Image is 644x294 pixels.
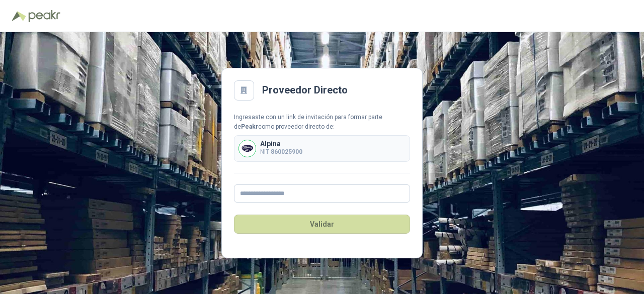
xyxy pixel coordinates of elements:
p: NIT [260,147,302,157]
img: Logo [12,11,26,21]
b: Peakr [241,123,258,130]
b: 860025900 [271,148,302,155]
p: Alpina [260,140,302,147]
img: Peakr [28,10,60,22]
h2: Proveedor Directo [262,82,348,98]
div: Ingresaste con un link de invitación para formar parte de como proveedor directo de: [234,113,410,132]
img: Company Logo [239,140,256,157]
button: Validar [234,215,410,234]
